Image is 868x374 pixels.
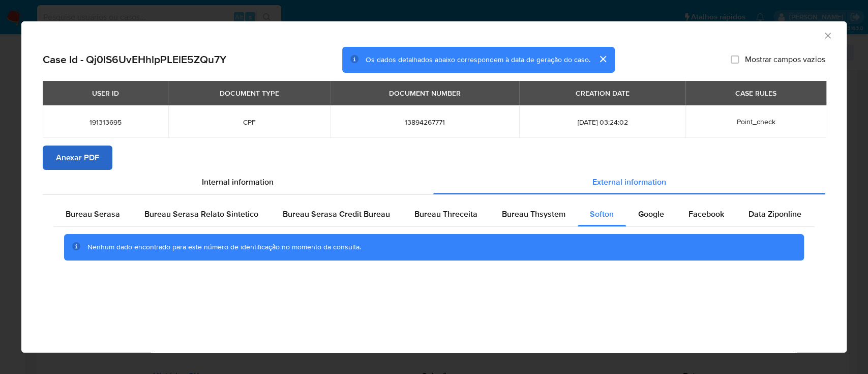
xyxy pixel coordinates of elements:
div: Detailed external info [53,202,815,226]
span: CPF [181,118,318,127]
button: Anexar PDF [43,146,112,170]
span: Data Ziponline [749,208,801,220]
span: External information [592,176,666,188]
span: Google [638,208,664,220]
span: Bureau Serasa Relato Sintetico [144,208,258,220]
div: closure-recommendation-modal [21,21,847,353]
div: USER ID [86,84,125,102]
span: Bureau Serasa [66,208,120,220]
span: Bureau Serasa Credit Bureau [283,208,390,220]
span: Bureau Thsystem [502,208,565,220]
span: 13894267771 [342,118,507,127]
button: Fechar a janela [823,31,832,40]
span: Softon [590,208,614,220]
div: CREATION DATE [570,84,636,102]
div: DOCUMENT TYPE [214,84,285,102]
span: Nenhum dado encontrado para este número de identificação no momento da consulta. [87,242,361,252]
span: 191313695 [55,118,156,127]
span: Anexar PDF [56,147,99,169]
span: Os dados detalhados abaixo correspondem à data de geração do caso. [366,54,590,65]
button: cerrar [590,47,615,71]
div: Detailed info [43,170,825,194]
div: DOCUMENT NUMBER [383,84,467,102]
span: Mostrar campos vazios [745,54,825,65]
div: CASE RULES [729,84,783,102]
input: Mostrar campos vazios [731,55,739,64]
span: [DATE] 03:24:02 [531,118,673,127]
span: Point_check [736,117,775,127]
span: Internal information [202,176,274,188]
span: Bureau Threceita [414,208,477,220]
span: Facebook [689,208,724,220]
h2: Case Id - Qj0lS6UvEHhlpPLElE5ZQu7Y [43,53,226,66]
